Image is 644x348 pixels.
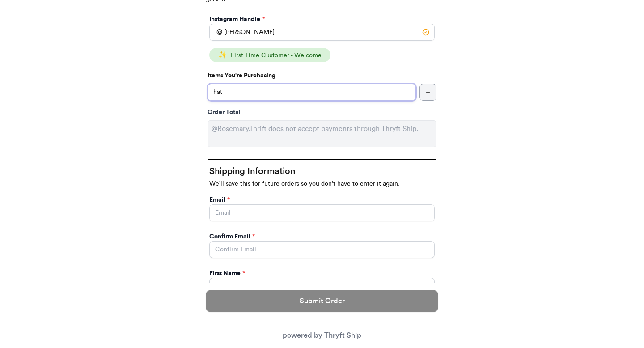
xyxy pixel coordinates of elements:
[209,179,435,188] p: We'll save this for future orders so you don't have to enter it again.
[283,332,361,339] a: powered by Thryft Ship
[209,269,245,278] label: First Name
[209,241,435,258] input: Confirm Email
[231,52,322,59] span: First Time Customer - Welcome
[209,278,435,295] input: First Name
[208,84,416,101] input: ex.funky hat
[209,232,255,241] label: Confirm Email
[206,290,438,312] button: Submit Order
[209,24,222,41] div: @
[218,51,227,59] span: ✨
[208,108,436,117] div: Order Total
[209,165,435,178] h2: Shipping Information
[209,15,265,24] label: Instagram Handle
[209,204,435,221] input: Email
[209,195,230,204] label: Email
[208,71,436,80] p: Items You're Purchasing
